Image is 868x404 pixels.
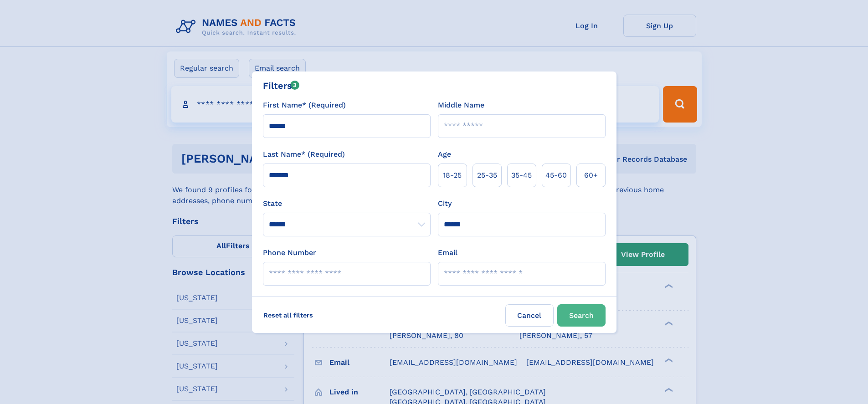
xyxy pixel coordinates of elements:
[438,247,457,258] label: Email
[263,100,346,111] label: First Name* (Required)
[438,100,484,111] label: Middle Name
[584,170,598,181] span: 60+
[511,170,532,181] span: 35‑45
[263,79,300,92] div: Filters
[557,304,606,327] button: Search
[257,304,319,326] label: Reset all filters
[438,149,451,160] label: Age
[263,149,345,160] label: Last Name* (Required)
[438,198,452,209] label: City
[263,247,316,258] label: Phone Number
[443,170,462,181] span: 18‑25
[545,170,567,181] span: 45‑60
[263,198,431,209] label: State
[477,170,497,181] span: 25‑35
[505,304,554,327] label: Cancel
